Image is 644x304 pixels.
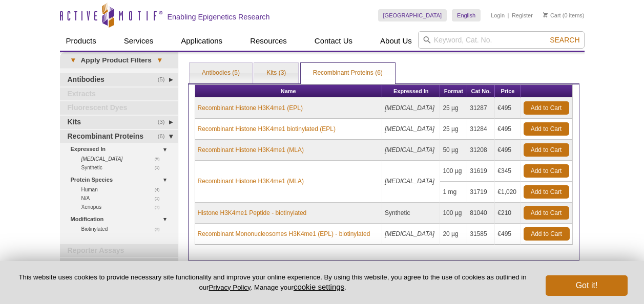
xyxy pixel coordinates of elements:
a: (4)Human [81,185,165,194]
a: Small Molecules [60,258,178,271]
a: (3)Kits [60,116,178,129]
a: Antibodies (5) [190,63,252,83]
a: Protein Species [71,175,172,185]
td: 50 µg [440,140,467,161]
a: Applications [175,31,228,51]
a: Products [60,31,102,51]
button: Got it! [546,275,628,296]
a: Kits (3) [254,63,298,83]
td: 25 µg [440,119,467,140]
a: Add to Cart [524,101,569,115]
td: €210 [495,203,521,224]
i: [MEDICAL_DATA] [385,125,434,133]
span: ▾ [152,56,168,65]
a: Contact Us [308,31,359,51]
td: 100 µg [440,203,467,224]
a: Recombinant Proteins (6) [301,63,395,83]
a: Add to Cart [524,206,569,220]
td: €495 [495,224,521,245]
span: Search [550,36,579,44]
a: Services [118,31,160,51]
td: €495 [495,98,521,119]
td: 31619 [467,161,495,182]
span: (1) [155,203,165,211]
td: 25 µg [440,98,467,119]
i: [MEDICAL_DATA] [385,104,434,112]
td: €495 [495,140,521,161]
a: Add to Cart [524,227,570,241]
a: [GEOGRAPHIC_DATA] [378,9,447,21]
a: Modification [71,214,172,225]
td: 1 mg [440,182,467,203]
span: (4) [155,185,165,194]
button: cookie settings [294,283,344,291]
li: | [508,9,509,21]
span: (1) [155,194,165,203]
a: ▾Apply Product Filters▾ [60,52,178,69]
span: (1) [155,163,165,172]
a: (1)N/A [81,194,165,203]
li: (0 items) [543,9,585,21]
a: Fluorescent Dyes [60,101,178,115]
th: Cat No. [467,85,495,98]
td: 31719 [467,182,495,203]
a: Recombinant Mononucleosomes H3K4me1 (EPL) - biotinylated [198,229,370,238]
a: Add to Cart [524,122,569,136]
a: About Us [374,31,418,51]
a: Histone H3K4me1 Peptide - biotinylated [198,208,307,218]
img: Your Cart [543,12,548,17]
a: Add to Cart [524,185,569,199]
a: (3)Biotinylated [81,225,165,233]
td: €345 [495,161,521,182]
p: This website uses cookies to provide necessary site functionality and improve your online experie... [16,273,529,292]
a: Extracts [60,88,178,101]
span: (5) [158,73,171,86]
td: 100 µg [440,161,467,182]
th: Expressed In [382,85,440,98]
span: (3) [155,225,165,233]
h2: Enabling Epigenetics Research [168,12,270,21]
a: Login [491,12,505,19]
td: 31585 [467,224,495,245]
a: (5) [MEDICAL_DATA] [81,155,165,163]
a: Resources [244,31,293,51]
i: [MEDICAL_DATA] [385,178,434,185]
td: €495 [495,119,521,140]
a: Recombinant Histone H3K4me1 biotinylated (EPL) [198,124,336,134]
a: (1)Synthetic [81,163,165,172]
a: Reporter Assays [60,244,178,257]
span: (5) [155,155,165,163]
i: [MEDICAL_DATA] [385,146,434,154]
th: Name [195,85,383,98]
a: English [452,9,481,21]
td: 31284 [467,119,495,140]
a: Add to Cart [524,143,569,157]
td: Synthetic [382,203,440,224]
a: Cart [543,12,561,19]
td: 31287 [467,98,495,119]
button: Search [547,35,583,45]
a: Register [512,12,533,19]
a: Recombinant Histone H3K4me1 (MLA) [198,145,304,155]
a: (6)Recombinant Proteins [60,130,178,143]
td: €1,020 [495,182,521,203]
i: [MEDICAL_DATA] [81,156,123,162]
td: 20 µg [440,224,467,245]
th: Price [495,85,521,98]
td: 31208 [467,140,495,161]
a: Expressed In [71,144,172,155]
a: Privacy Policy [209,284,250,291]
td: 81040 [467,203,495,224]
a: Recombinant Histone H3K4me1 (MLA) [198,177,304,186]
a: Recombinant Histone H3K4me1 (EPL) [198,103,303,113]
a: Add to Cart [524,164,569,178]
input: Keyword, Cat. No. [418,31,585,49]
span: (6) [158,130,171,143]
th: Format [440,85,467,98]
span: ▾ [65,56,81,65]
a: (1)Xenopus [81,203,165,211]
span: (3) [158,116,171,129]
a: (5)Antibodies [60,73,178,86]
i: [MEDICAL_DATA] [385,230,434,237]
